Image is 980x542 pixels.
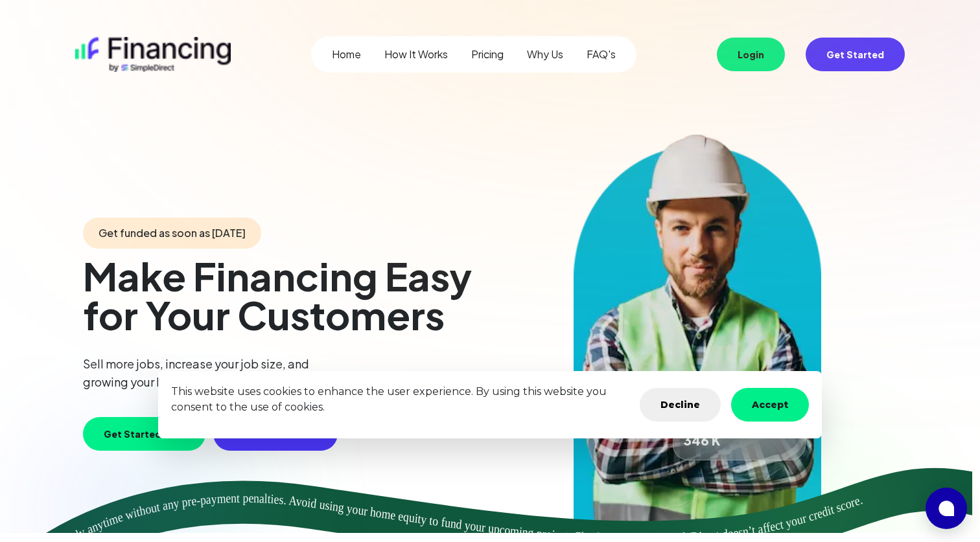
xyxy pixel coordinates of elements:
span: Get funded as soon as [DATE] [83,218,261,249]
h1: Make Financing Easy for Your Customers [83,256,482,334]
img: logo [75,37,231,72]
a: FAQ's [587,47,616,62]
a: Pricing [471,47,504,62]
p: Sell more jobs, increase your job size, and growing your business with SimpleDirect, [83,355,344,391]
button: Accept [731,388,809,422]
button: Login [717,38,785,71]
button: Get Started Free [83,417,205,451]
p: This website uses cookies to enhance the user experience. By using this website you consent to th... [171,384,629,415]
button: Get Started [806,38,905,71]
a: Why Us [527,47,563,62]
button: Decline [640,388,721,422]
img: bg [490,354,980,533]
a: Home [332,47,361,62]
a: How It Works [384,47,448,62]
button: Open chat window [926,488,967,529]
